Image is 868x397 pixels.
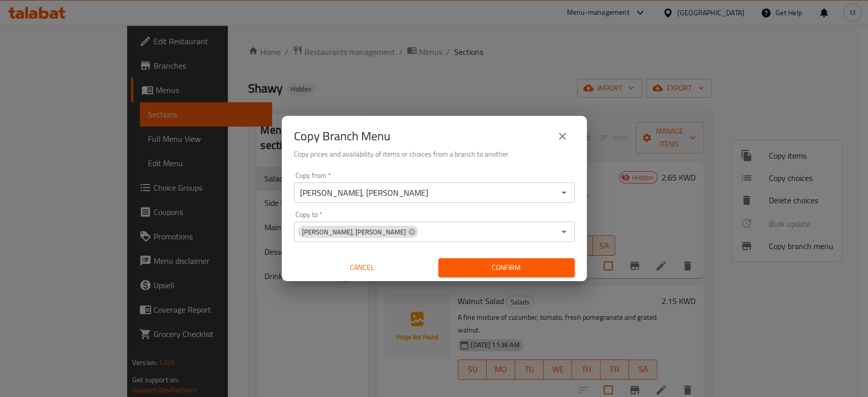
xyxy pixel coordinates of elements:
span: Cancel [298,261,426,274]
button: Confirm [438,258,575,277]
div: [PERSON_NAME], [PERSON_NAME] [298,226,418,238]
button: Open [557,186,571,200]
button: Open [557,225,571,239]
span: Confirm [446,261,566,274]
h2: Copy Branch Menu [294,128,391,144]
button: close [550,124,575,148]
h6: Copy prices and availability of items or choices from a branch to another [294,148,575,160]
span: [PERSON_NAME], [PERSON_NAME] [298,227,410,237]
button: Cancel [294,258,430,277]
